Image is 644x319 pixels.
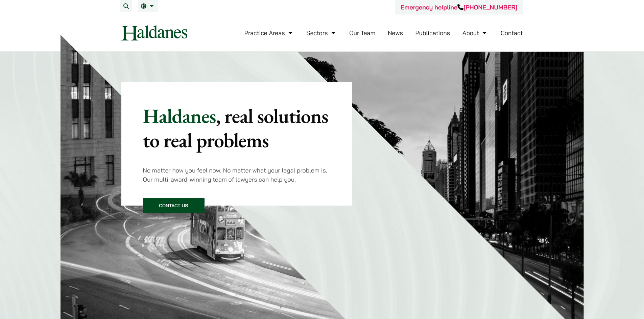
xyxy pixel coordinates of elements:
[143,103,328,153] mark: , real solutions to real problems
[415,29,450,37] a: Publications
[501,29,523,37] a: Contact
[143,166,331,184] p: No matter how you feel now. No matter what your legal problem is. Our multi-award-winning team of...
[143,198,205,213] a: Contact Us
[349,29,375,37] a: Our Team
[306,29,337,37] a: Sectors
[141,3,156,9] a: EN
[462,29,488,37] a: About
[143,104,331,152] p: Haldanes
[121,25,187,41] img: Logo of Haldanes
[244,29,294,37] a: Practice Areas
[388,29,403,37] a: News
[401,3,517,11] a: Emergency helpline[PHONE_NUMBER]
